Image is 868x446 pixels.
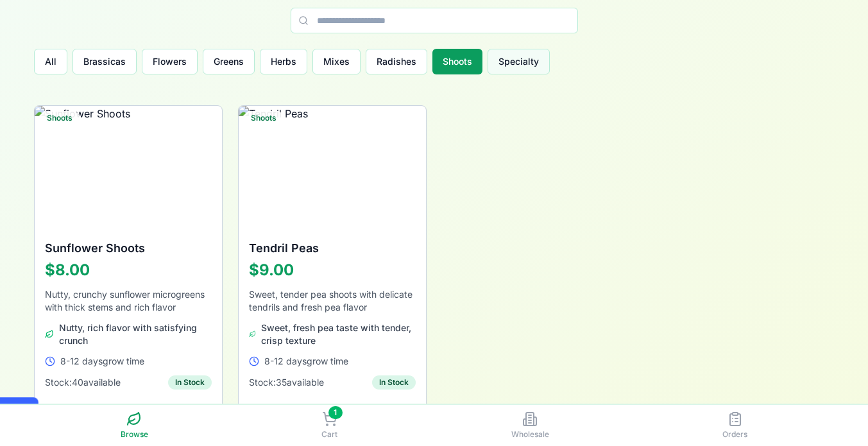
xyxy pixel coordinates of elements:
span: Browse [121,429,148,440]
p: Nutty, crunchy sunflower microgreens with thick stems and rich flavor [45,288,212,314]
button: Herbs [260,49,307,74]
div: 1 [328,406,343,419]
div: Shoots [244,111,284,125]
a: Orders [715,406,755,445]
span: 8-12 days grow time [264,355,348,368]
button: Specialty [488,49,550,74]
img: Sunflower Shoots [35,106,222,229]
span: $9.00 [249,260,294,280]
span: Wholesale [511,429,549,440]
div: Shoots [40,111,80,125]
a: 1Cart [314,406,345,445]
button: All [34,49,67,74]
span: Sweet, fresh pea taste with tender, crisp texture [261,322,415,347]
h3: Tendril Peas [249,239,416,257]
p: Sweet, tender pea shoots with delicate tendrils and fresh pea flavor [249,288,416,314]
span: Orders [722,429,747,440]
span: Cart [321,429,337,440]
button: Radishes [366,49,427,74]
button: Flowers [142,49,198,74]
span: Stock: 35 available [249,376,324,389]
span: Stock: 40 available [45,376,121,389]
button: Brassicas [72,49,137,74]
a: Browse [113,406,156,445]
a: Wholesale [504,406,557,445]
button: Mixes [312,49,361,74]
span: 8-12 days grow time [60,355,144,368]
button: Greens [203,49,255,74]
div: In Stock [372,375,416,390]
button: Shoots [432,49,482,74]
h3: Sunflower Shoots [45,239,212,257]
span: $8.00 [45,260,90,280]
img: Tendril Peas [239,106,426,229]
span: Nutty, rich flavor with satisfying crunch [59,322,212,347]
div: In Stock [168,375,212,390]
